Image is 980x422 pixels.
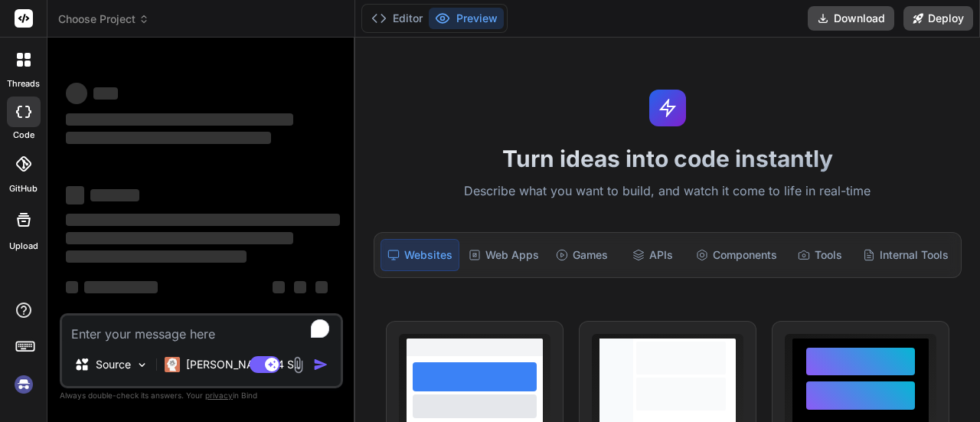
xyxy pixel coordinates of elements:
[313,357,328,372] img: icon
[96,357,131,372] p: Source
[165,357,180,372] img: Claude 4 Sonnet
[58,11,149,27] span: Choose Project
[93,87,118,100] span: ‌
[903,6,973,31] button: Deploy
[90,189,139,201] span: ‌
[365,8,429,29] button: Editor
[66,132,271,144] span: ‌
[364,182,971,201] p: Describe what you want to build, and watch it come to life in real-time
[364,145,971,172] h1: Turn ideas into code instantly
[9,240,38,253] label: Upload
[7,77,40,90] label: threads
[66,250,247,263] span: ‌
[60,388,343,403] p: Always double-check its answers. Your in Bind
[66,214,340,226] span: ‌
[381,239,459,271] div: Websites
[619,239,686,271] div: APIs
[66,83,87,104] span: ‌
[66,186,84,204] span: ‌
[429,8,504,29] button: Preview
[462,239,545,271] div: Web Apps
[857,239,955,271] div: Internal Tools
[9,182,38,195] label: GitHub
[690,239,783,271] div: Components
[273,281,285,293] span: ‌
[548,239,616,271] div: Games
[205,391,233,400] span: privacy
[289,356,307,374] img: attachment
[315,281,328,293] span: ‌
[66,232,293,244] span: ‌
[186,357,300,372] p: [PERSON_NAME] 4 S..
[13,129,34,142] label: code
[294,281,306,293] span: ‌
[808,6,894,31] button: Download
[66,113,293,126] span: ‌
[84,281,158,293] span: ‌
[11,371,37,397] img: signin
[66,281,78,293] span: ‌
[62,316,341,343] textarea: To enrich screen reader interactions, please activate Accessibility in Grammarly extension settings
[786,239,854,271] div: Tools
[136,358,149,371] img: Pick Models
